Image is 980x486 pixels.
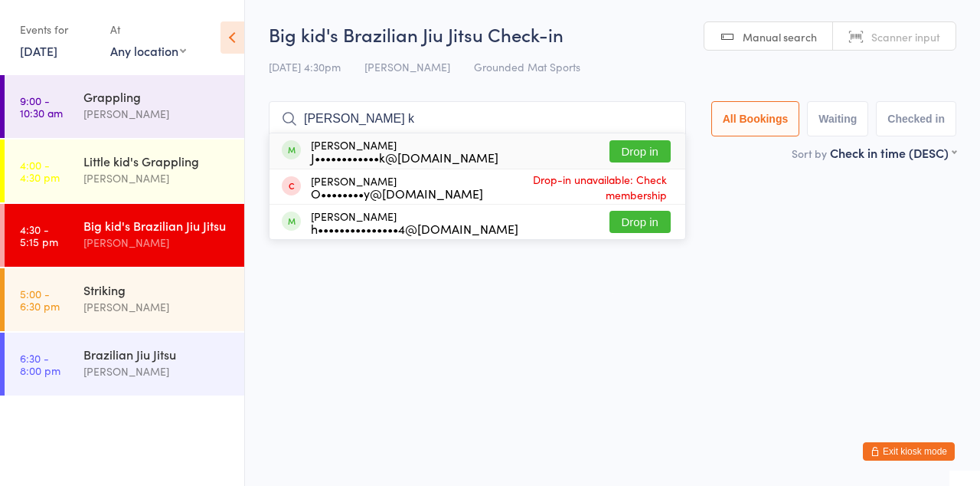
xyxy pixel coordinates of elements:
time: 4:30 - 5:15 pm [20,223,58,248]
div: [PERSON_NAME] [311,175,483,199]
span: Scanner input [871,29,940,44]
a: [DATE] [20,42,57,59]
div: Striking [83,281,231,298]
div: Any location [110,42,186,59]
div: [PERSON_NAME] [83,105,231,123]
div: O••••••••y@[DOMAIN_NAME] [311,187,483,199]
div: Grappling [83,88,231,105]
span: [PERSON_NAME] [364,59,450,74]
span: Grounded Mat Sports [474,59,580,74]
div: [PERSON_NAME] [83,298,231,316]
button: Drop in [609,211,671,233]
a: 6:30 -8:00 pmBrazilian Jiu Jitsu[PERSON_NAME] [5,333,244,396]
a: 4:30 -5:15 pmBig kid's Brazilian Jiu Jitsu[PERSON_NAME] [5,204,244,267]
label: Sort by [792,146,827,161]
div: [PERSON_NAME] [83,169,231,187]
div: At [110,17,186,42]
button: Drop in [609,140,671,163]
h2: Big kid's Brazilian Jiu Jitsu Check-in [269,21,956,47]
div: [PERSON_NAME] [83,234,231,251]
button: Checked in [876,101,956,136]
div: Events for [20,17,95,42]
a: 9:00 -10:30 amGrappling[PERSON_NAME] [5,75,244,138]
div: Big kid's Brazilian Jiu Jitsu [83,217,231,234]
time: 4:00 - 4:30 pm [20,159,60,183]
time: 6:30 - 8:00 pm [20,352,60,376]
button: Exit kiosk mode [863,442,955,461]
button: All Bookings [711,101,800,136]
div: [PERSON_NAME] [311,139,498,163]
div: Brazilian Jiu Jitsu [83,346,231,363]
div: Check in time (DESC) [830,144,956,161]
a: 4:00 -4:30 pmLittle kid's Grappling[PERSON_NAME] [5,140,244,202]
input: Search [269,101,686,136]
button: Waiting [807,101,868,136]
div: h•••••••••••••••4@[DOMAIN_NAME] [311,222,518,235]
div: Little kid's Grappling [83,153,231,169]
div: [PERSON_NAME] [311,210,518,235]
span: Manual search [743,29,817,44]
time: 5:00 - 6:30 pm [20,287,60,312]
div: J••••••••••••k@[DOMAIN_NAME] [311,151,498,163]
time: 9:00 - 10:30 am [20,94,63,119]
a: 5:00 -6:30 pmStriking[PERSON_NAME] [5,268,244,331]
div: [PERSON_NAME] [83,363,231,380]
span: [DATE] 4:30pm [269,59,341,74]
span: Drop-in unavailable: Check membership [483,168,671,206]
